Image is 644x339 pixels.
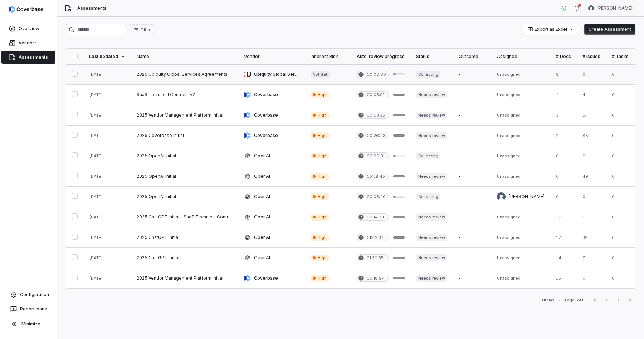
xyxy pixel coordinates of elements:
button: Minimize [3,317,54,331]
button: Report Issue [3,303,54,315]
span: [PERSON_NAME] [597,5,633,11]
div: Assignee [497,54,545,59]
td: - [453,187,491,207]
div: • [559,298,561,303]
button: Filter [129,24,155,35]
div: Page 1 of 1 [565,298,584,303]
td: - [453,105,491,126]
div: # Issues [582,54,600,59]
div: Auto-review progress [357,54,405,59]
img: Christopher Morgan avatar [497,192,506,201]
td: - [453,166,491,187]
button: Export as Excel [523,24,579,35]
div: Outcome [459,54,486,59]
div: # Docs [556,54,571,59]
div: Name [137,54,233,59]
a: Assessments [1,51,55,64]
div: Vendor [244,54,299,59]
div: # Tasks [612,54,629,59]
a: Vendors [1,36,55,49]
td: - [453,146,491,166]
span: Filter [141,27,150,33]
a: Overview [1,22,55,35]
a: Configuration [3,288,54,301]
button: Create Assessment [584,24,635,35]
td: - [453,268,491,289]
td: - [453,207,491,227]
div: 11 items [539,298,555,303]
div: Inherent Risk [311,54,345,59]
img: logo-D7KZi-bG.svg [9,6,43,13]
td: - [453,248,491,268]
td: - [453,64,491,85]
button: Christopher Morgan avatar[PERSON_NAME] [584,3,637,14]
td: - [453,126,491,146]
img: Christopher Morgan avatar [588,5,594,11]
td: - [453,85,491,105]
div: Last updated [89,54,125,59]
td: - [453,227,491,248]
span: Assessments [77,5,107,11]
div: Status [416,54,447,59]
